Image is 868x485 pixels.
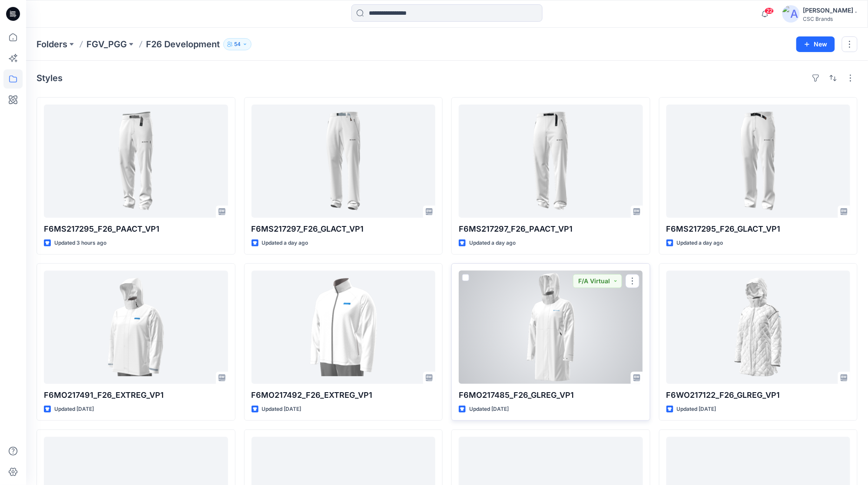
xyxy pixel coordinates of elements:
p: Updated 3 hours ago [54,239,106,248]
a: F6MS217297_F26_GLACT_VP1 [252,105,436,218]
h4: Styles [36,73,63,83]
a: F6MO217491_F26_EXTREG_VP1 [44,271,228,384]
span: 22 [765,7,774,14]
button: 54 [223,38,252,50]
p: Updated a day ago [469,239,516,248]
a: F6MS217297_F26_PAACT_VP1 [459,105,643,218]
a: Folders [36,38,67,50]
a: F6MS217295_F26_PAACT_VP1 [44,105,228,218]
p: 54 [234,39,241,49]
a: FGV_PGG [86,38,127,50]
p: Updated [DATE] [677,405,716,414]
div: [PERSON_NAME] . [803,5,857,16]
p: F6MS217295_F26_GLACT_VP1 [666,223,851,235]
a: F6MO217485_F26_GLREG_VP1 [459,271,643,384]
button: New [796,36,835,52]
a: F6WO217122_F26_GLREG_VP1 [666,271,851,384]
p: F6MO217485_F26_GLREG_VP1 [459,389,643,401]
p: F6MS217297_F26_GLACT_VP1 [252,223,436,235]
p: F6MS217297_F26_PAACT_VP1 [459,223,643,235]
img: avatar [782,5,800,23]
p: Updated [DATE] [54,405,94,414]
p: F6MO217491_F26_EXTREG_VP1 [44,389,228,401]
div: CSC Brands [803,16,857,22]
a: F6MO217492_F26_EXTREG_VP1 [252,271,436,384]
p: F6WO217122_F26_GLREG_VP1 [666,389,851,401]
p: F6MS217295_F26_PAACT_VP1 [44,223,228,235]
p: F26 Development [146,38,220,50]
p: Updated a day ago [262,239,308,248]
p: Updated a day ago [677,239,723,248]
a: F6MS217295_F26_GLACT_VP1 [666,105,851,218]
p: F6MO217492_F26_EXTREG_VP1 [252,389,436,401]
p: Updated [DATE] [262,405,301,414]
p: Updated [DATE] [469,405,509,414]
